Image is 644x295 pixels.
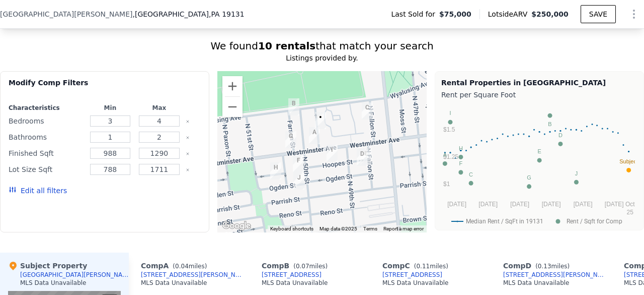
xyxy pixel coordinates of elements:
[625,201,635,208] text: Oct
[567,218,622,225] text: Rent / Sqft for Comp
[309,127,320,144] div: 904 N Saint Bernard St
[449,110,451,116] text: I
[288,98,299,115] div: 954 N 50th St
[137,104,182,112] div: Max
[270,225,313,232] button: Keyboard shortcuts
[416,263,430,270] span: 0.11
[503,261,574,271] div: Comp D
[262,261,332,271] div: Comp B
[220,219,253,232] a: Open this area in Google Maps (opens a new window)
[624,4,644,24] button: Show Options
[459,145,463,151] text: H
[531,10,569,18] span: $250,000
[209,10,245,18] span: , PA 19131
[20,279,87,287] div: MLS Data Unavailable
[410,263,452,270] span: ( miles)
[527,174,531,181] text: G
[285,131,296,148] div: 5017 Westminster Ave
[558,132,562,138] text: D
[8,261,87,271] div: Subject Property
[222,76,243,96] button: Zoom in
[441,88,637,102] div: Rent per Square Foot
[619,158,638,164] text: Subject
[186,120,190,124] button: Clear
[293,155,304,172] div: 884 N 50th St
[605,201,624,208] text: [DATE]
[186,152,190,156] button: Clear
[443,152,447,158] text: A
[289,263,332,270] span: ( miles)
[9,114,84,128] div: Bedrooms
[169,263,211,270] span: ( miles)
[9,130,84,144] div: Bathrooms
[382,279,449,287] div: MLS Data Unavailable
[262,271,321,279] a: [STREET_ADDRESS]
[186,136,190,140] button: Clear
[357,149,368,166] div: 4838 Hoopes St
[222,97,243,117] button: Zoom out
[443,153,458,160] text: $1.25
[362,102,373,120] div: 934 N Fallon St
[478,201,498,208] text: [DATE]
[531,263,574,270] span: ( miles)
[510,201,529,208] text: [DATE]
[220,219,253,232] img: Google
[548,121,551,127] text: B
[447,201,466,208] text: [DATE]
[296,263,309,270] span: 0.07
[469,171,473,178] text: C
[627,209,634,216] text: 25
[20,271,133,279] div: [GEOGRAPHIC_DATA][PERSON_NAME]
[575,170,578,176] text: J
[503,271,608,279] a: [STREET_ADDRESS][PERSON_NAME]
[382,261,452,271] div: Comp C
[315,112,326,129] div: 957 N Saint Bernard St
[391,9,439,19] span: Last Sold for
[360,148,371,165] div: 4832 Hoopes St
[9,146,84,160] div: Finished Sqft
[141,271,246,279] a: [STREET_ADDRESS][PERSON_NAME]
[537,148,541,154] text: E
[186,168,190,172] button: Clear
[443,126,455,133] text: $1.5
[293,172,304,190] div: 5008 Ogden St
[503,279,570,287] div: MLS Data Unavailable
[542,201,561,208] text: [DATE]
[439,9,471,19] span: $75,000
[363,226,377,231] a: Terms (opens in new tab)
[459,160,463,166] text: F
[270,162,281,180] div: 5040 Hoopes St
[132,9,244,19] span: , [GEOGRAPHIC_DATA]
[319,226,357,231] span: Map data ©2025
[441,102,635,228] svg: A chart.
[574,201,593,208] text: [DATE]
[581,5,616,23] button: SAVE
[9,186,67,196] button: Edit all filters
[9,162,84,176] div: Lot Size Sqft
[88,104,133,112] div: Min
[488,9,531,19] span: Lotside ARV
[262,279,328,287] div: MLS Data Unavailable
[383,226,424,231] a: Report a map error
[175,263,189,270] span: 0.04
[443,181,450,188] text: $1
[9,104,84,112] div: Characteristics
[9,78,201,96] div: Modify Comp Filters
[258,40,315,52] strong: 10 rentals
[441,78,637,88] div: Rental Properties in [GEOGRAPHIC_DATA]
[141,279,207,287] div: MLS Data Unavailable
[327,145,338,162] div: 4919 Hoopes St
[382,271,442,279] a: [STREET_ADDRESS]
[538,263,551,270] span: 0.13
[141,261,211,271] div: Comp A
[466,218,543,225] text: Median Rent / SqFt in 19131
